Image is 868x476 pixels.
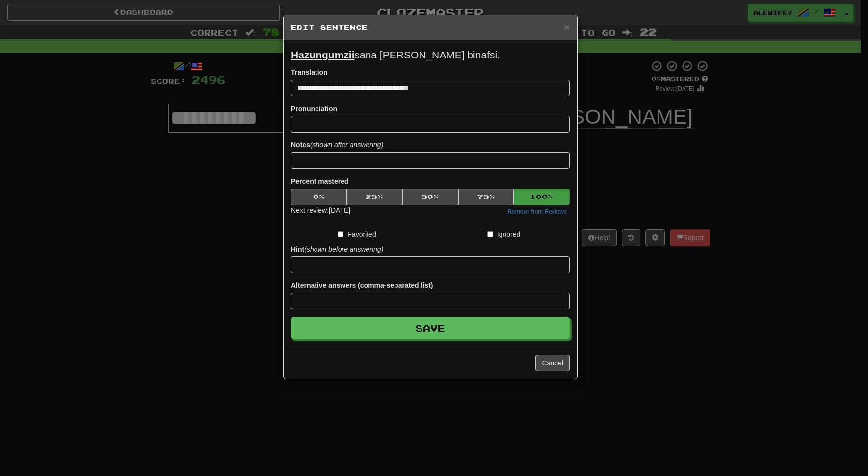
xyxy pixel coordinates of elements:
[291,48,570,62] p: sana [PERSON_NAME] binafsi.
[338,229,376,239] label: Favorited
[291,49,355,60] u: Hazungumzii
[564,22,570,32] button: Close
[291,189,570,205] div: Percent mastered
[291,205,350,217] div: Next review: [DATE]
[304,245,383,253] em: (shown before answering)
[535,355,570,371] button: Cancel
[458,189,514,205] button: 75%
[291,23,570,32] h5: Edit Sentence
[291,317,570,339] button: Save
[402,189,458,205] button: 50%
[504,206,570,217] button: Remove from Reviews
[564,21,570,32] span: ×
[291,104,337,113] label: Pronunciation
[487,231,493,237] input: Ignored
[347,189,403,205] button: 25%
[310,141,383,149] em: (shown after answering)
[338,231,343,237] input: Favorited
[291,244,383,254] label: Hint
[291,140,383,150] label: Notes
[291,280,433,290] label: Alternative answers (comma-separated list)
[291,176,349,186] label: Percent mastered
[291,67,328,77] label: Translation
[514,189,570,205] button: 100%
[291,189,347,205] button: 0%
[487,229,520,239] label: Ignored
